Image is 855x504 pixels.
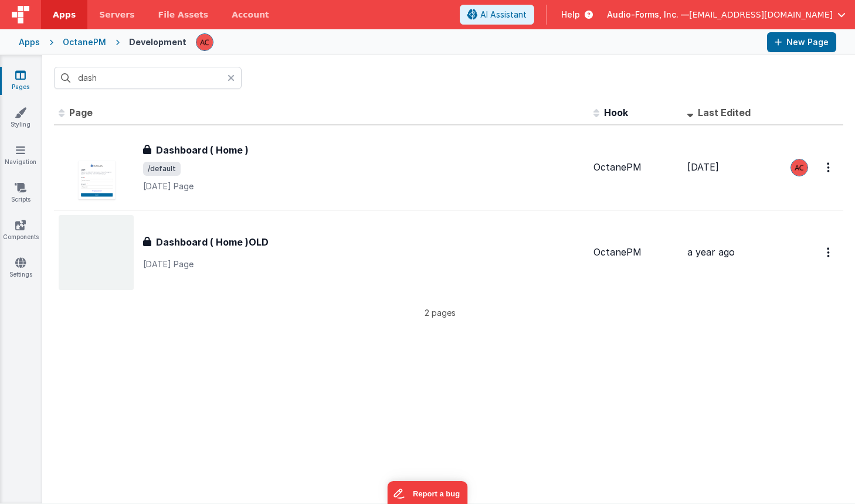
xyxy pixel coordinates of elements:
img: e1205bf731cae5f591faad8638e24ab9 [196,34,213,50]
button: AI Assistant [460,5,534,25]
button: Options [820,240,839,264]
p: [DATE] Page [143,181,584,192]
h3: Dashboard ( Home )OLD [156,235,269,249]
span: /default [143,162,181,176]
h3: Dashboard ( Home ) [156,143,249,157]
div: OctanePM [593,161,678,174]
div: Apps [19,36,40,48]
span: Audio-Forms, Inc. — [607,9,689,21]
p: [DATE] Page [143,258,584,270]
img: e1205bf731cae5f591faad8638e24ab9 [791,159,808,176]
span: [EMAIL_ADDRESS][DOMAIN_NAME] [689,9,833,21]
input: Search pages, id's ... [54,67,242,89]
button: New Page [767,32,836,52]
span: Apps [53,9,76,21]
p: 2 pages [54,307,826,319]
span: Help [561,9,580,21]
span: Hook [604,107,628,118]
div: OctanePM [593,246,678,259]
button: Options [820,155,839,179]
span: Last Edited [698,107,751,118]
span: Page [69,107,93,118]
div: Development [129,36,186,48]
button: Audio-Forms, Inc. — [EMAIL_ADDRESS][DOMAIN_NAME] [607,9,846,21]
span: File Assets [158,9,209,21]
span: AI Assistant [480,9,527,21]
div: OctanePM [63,36,106,48]
span: Servers [99,9,134,21]
span: a year ago [687,246,735,258]
span: [DATE] [687,161,719,173]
